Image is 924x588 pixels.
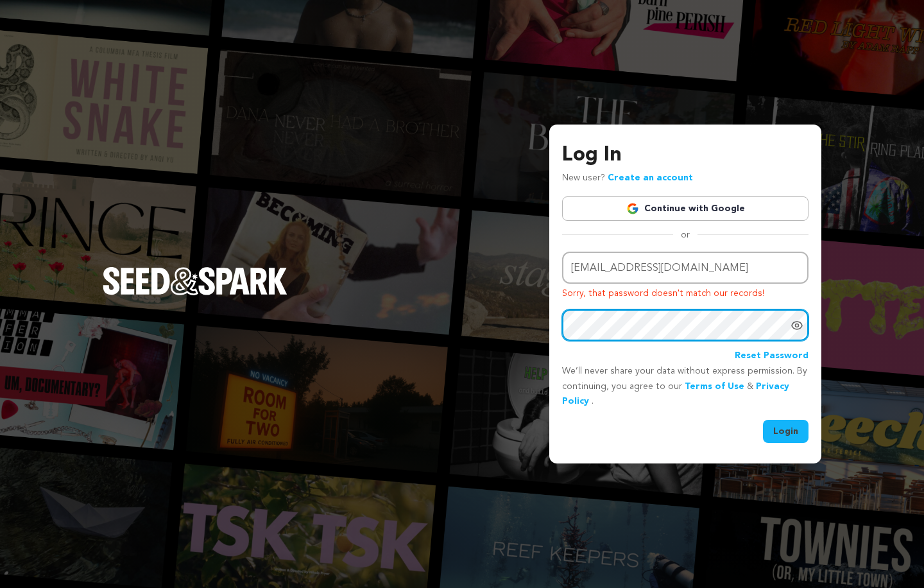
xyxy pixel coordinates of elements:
a: Continue with Google [562,196,809,221]
a: Create an account [608,173,693,182]
p: Sorry, that password doesn't match our records! [562,286,809,302]
input: Email address [562,252,809,284]
img: Google logo [626,202,639,215]
img: Seed&Spark Logo [103,267,287,295]
span: or [673,229,697,241]
button: Login [763,420,809,443]
p: New user? [562,171,693,186]
a: Reset Password [735,349,809,364]
a: Terms of Use [685,382,744,391]
p: We’ll never share your data without express permission. By continuing, you agree to our & . [562,364,809,410]
h3: Log In [562,140,809,171]
a: Show password as plain text. Warning: this will display your password on the screen. [791,319,803,332]
a: Seed&Spark Homepage [103,267,287,321]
